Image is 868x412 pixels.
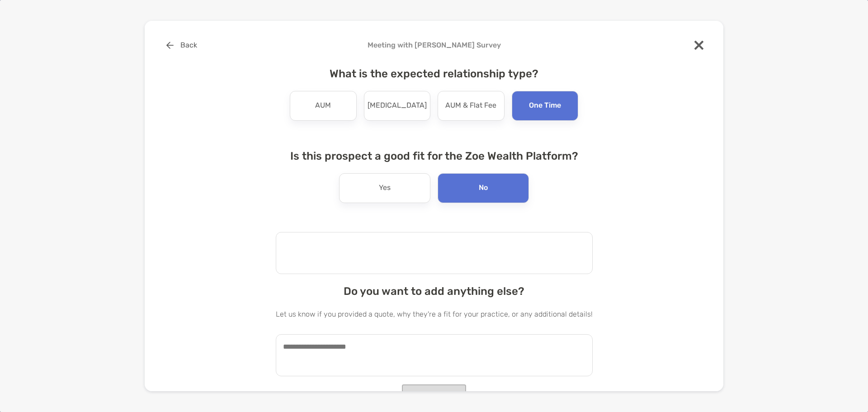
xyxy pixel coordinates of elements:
[315,99,331,113] p: AUM
[368,99,427,113] p: [MEDICAL_DATA]
[479,181,488,195] p: No
[166,42,174,49] img: button icon
[159,35,204,55] button: Back
[379,181,391,195] p: Yes
[445,99,496,113] p: AUM & Flat Fee
[276,67,593,80] h4: What is the expected relationship type?
[276,308,593,320] p: Let us know if you provided a quote, why they're a fit for your practice, or any additional details!
[529,99,561,113] p: One Time
[159,41,709,49] h4: Meeting with [PERSON_NAME] Survey
[694,41,703,50] img: close modal
[276,150,593,162] h4: Is this prospect a good fit for the Zoe Wealth Platform?
[276,285,593,298] h4: Do you want to add anything else?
